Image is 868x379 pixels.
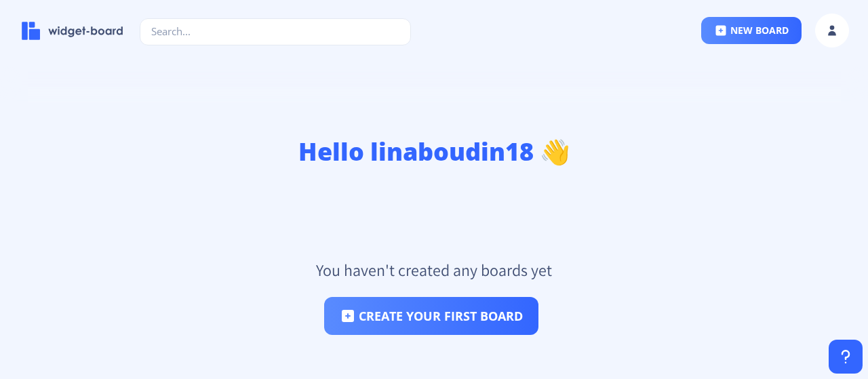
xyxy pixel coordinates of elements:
button: new board [701,17,802,44]
p: You haven't created any boards yet [316,259,552,281]
input: Search... [140,18,411,45]
button: create your first board [324,297,538,335]
img: logo-name.svg [22,22,123,40]
h1: Hello linaboudin18 👋 [22,136,846,168]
